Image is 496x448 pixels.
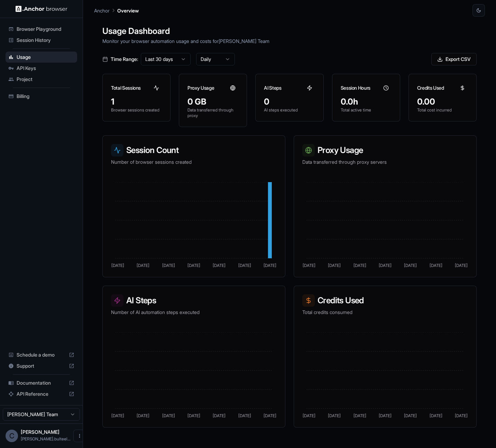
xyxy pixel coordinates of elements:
h1: Usage Dashboard [102,25,477,37]
p: Overview [117,7,139,14]
p: AI steps executed [264,107,315,113]
p: Data transferred through proxy [187,107,238,118]
tspan: [DATE] [430,263,442,268]
img: Anchor Logo [16,6,67,12]
div: Documentation [6,377,77,388]
p: Total credits consumed [302,309,468,316]
span: API Keys [17,65,74,72]
span: Session History [17,37,74,44]
tspan: [DATE] [353,413,366,418]
tspan: [DATE] [213,413,226,418]
tspan: [DATE] [238,413,251,418]
h3: Proxy Usage [187,84,214,91]
div: Project [6,74,77,85]
p: Browser sessions created [111,107,162,113]
tspan: [DATE] [404,263,417,268]
div: Support [6,360,77,371]
h3: Proxy Usage [302,144,468,156]
tspan: [DATE] [187,263,200,268]
tspan: [DATE] [213,263,226,268]
tspan: [DATE] [264,413,276,418]
tspan: [DATE] [455,263,468,268]
div: 0.00 [417,96,468,107]
div: Usage [6,52,77,63]
span: Project [17,76,74,83]
tspan: [DATE] [328,413,341,418]
tspan: [DATE] [111,263,124,268]
tspan: [DATE] [430,413,442,418]
h3: AI Steps [264,84,281,91]
tspan: [DATE] [162,263,175,268]
div: 0 GB [187,96,238,107]
tspan: [DATE] [353,263,366,268]
p: Total active time [341,107,392,113]
tspan: [DATE] [303,413,315,418]
h3: Total Sessions [111,84,141,91]
p: Data transferred through proxy servers [302,159,468,165]
tspan: [DATE] [404,413,417,418]
div: C [6,430,18,442]
p: Anchor [94,7,110,14]
tspan: [DATE] [379,263,392,268]
span: Time Range: [111,56,138,63]
span: Cédric Bulteel [21,429,59,435]
tspan: [DATE] [264,263,276,268]
span: cedric.bulteel@gmail.com [21,436,71,441]
p: Monitor your browser automation usage and costs for [PERSON_NAME] Team [102,37,477,45]
h3: Credits Used [302,294,468,307]
tspan: [DATE] [111,413,124,418]
div: Billing [6,91,77,102]
p: Number of browser sessions created [111,159,277,165]
h3: Credits Used [417,84,444,91]
span: Browser Playground [17,26,74,33]
tspan: [DATE] [137,263,149,268]
div: API Keys [6,63,77,74]
nav: breadcrumb [94,7,139,14]
tspan: [DATE] [455,413,468,418]
div: 0 [264,96,315,107]
div: 1 [111,96,162,107]
div: API Reference [6,388,77,400]
tspan: [DATE] [379,413,392,418]
p: Total cost incurred [417,107,468,113]
tspan: [DATE] [162,413,175,418]
tspan: [DATE] [187,413,200,418]
span: Usage [17,54,74,61]
tspan: [DATE] [303,263,315,268]
div: 0.0h [341,96,392,107]
div: Schedule a demo [6,349,77,360]
span: Documentation [17,379,66,386]
tspan: [DATE] [328,263,341,268]
tspan: [DATE] [137,413,149,418]
tspan: [DATE] [238,263,251,268]
span: API Reference [17,391,66,397]
div: Session History [6,35,77,46]
h3: Session Hours [341,84,370,91]
span: Schedule a demo [17,351,66,358]
span: Billing [17,93,74,100]
div: Browser Playground [6,24,77,35]
p: Number of AI automation steps executed [111,309,277,316]
button: Export CSV [431,53,477,65]
span: Support [17,362,66,369]
button: Open menu [73,430,86,442]
h3: Session Count [111,144,277,156]
h3: AI Steps [111,294,277,307]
